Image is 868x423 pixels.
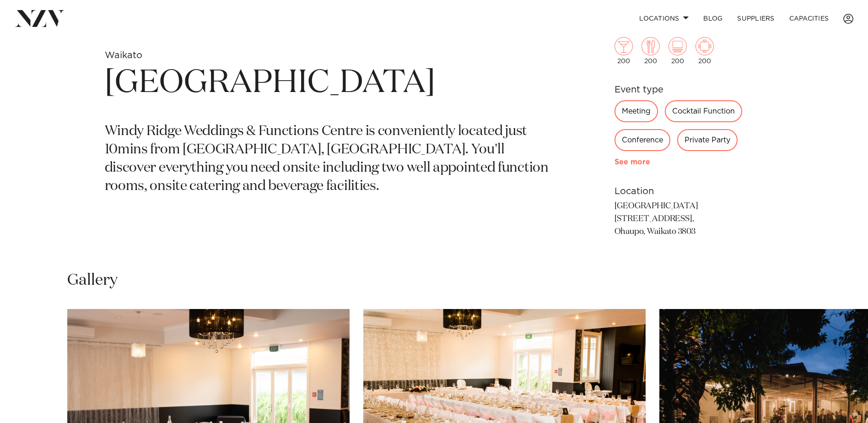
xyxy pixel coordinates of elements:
small: Waikato [105,51,142,60]
img: dining.png [642,37,660,55]
div: Conference [615,129,670,151]
img: nzv-logo.png [15,10,65,27]
div: 200 [695,37,714,65]
div: Meeting [615,100,658,122]
h2: Gallery [67,270,118,291]
p: Windy Ridge Weddings & Functions Centre is conveniently located just 10mins from [GEOGRAPHIC_DATA... [105,123,550,196]
h6: Event type [615,83,764,97]
div: 200 [669,37,687,65]
a: SUPPLIERS [730,9,782,28]
h1: [GEOGRAPHIC_DATA] [105,62,550,104]
img: cocktail.png [615,37,633,55]
a: BLOG [696,9,730,28]
img: meeting.png [695,37,714,55]
div: Private Party [677,129,738,151]
div: 200 [615,37,633,65]
a: Capacities [782,9,836,28]
div: Cocktail Function [665,100,742,122]
img: theatre.png [669,37,687,55]
a: Locations [632,9,696,28]
h6: Location [615,184,764,198]
div: 200 [642,37,660,65]
p: [GEOGRAPHIC_DATA] [STREET_ADDRESS], Ohaupo, Waikato 3803 [615,200,764,239]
